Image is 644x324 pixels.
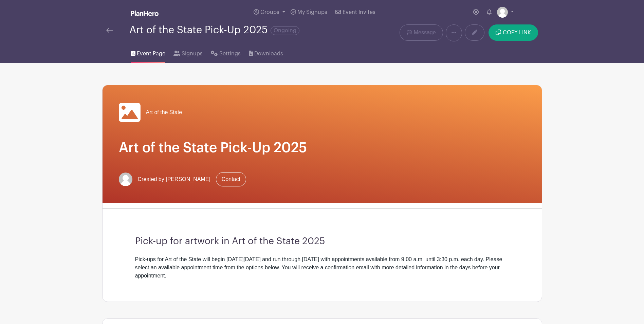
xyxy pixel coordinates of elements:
[489,24,538,41] button: COPY LINK
[106,28,113,33] img: back-arrow-29a5d9b10d5bd6ae65dc969a981735edf675c4d7a1fe02e03b50dbd4ba3cdb55.svg
[135,236,509,247] h3: Pick-up for artwork in Art of the State 2025
[131,41,165,63] a: Event Page
[137,50,165,58] span: Event Page
[400,24,443,41] a: Message
[497,7,508,18] img: default-ce2991bfa6775e67f084385cd625a349d9dcbb7a52a09fb2fda1e96e2d18dcdb.png
[249,41,283,63] a: Downloads
[343,10,375,15] span: Event Invites
[119,140,526,156] h1: Art of the State Pick-Up 2025
[216,172,246,186] a: Contact
[271,26,299,35] span: Ongoing
[260,10,279,15] span: Groups
[119,173,132,186] img: default-ce2991bfa6775e67f084385cd625a349d9dcbb7a52a09fb2fda1e96e2d18dcdb.png
[503,30,531,35] span: COPY LINK
[129,24,299,36] div: Art of the State Pick-Up 2025
[211,41,240,63] a: Settings
[173,41,203,63] a: Signups
[146,108,182,116] span: Art of the State
[138,175,210,183] span: Created by [PERSON_NAME]
[131,11,159,16] img: logo_white-6c42ec7e38ccf1d336a20a19083b03d10ae64f83f12c07503d8b9e83406b4c7d.svg
[254,50,283,58] span: Downloads
[135,255,509,280] div: Pick-ups for Art of the State will begin [DATE][DATE] and run through [DATE] with appointments av...
[414,29,436,37] span: Message
[297,10,327,15] span: My Signups
[182,50,203,58] span: Signups
[219,50,241,58] span: Settings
